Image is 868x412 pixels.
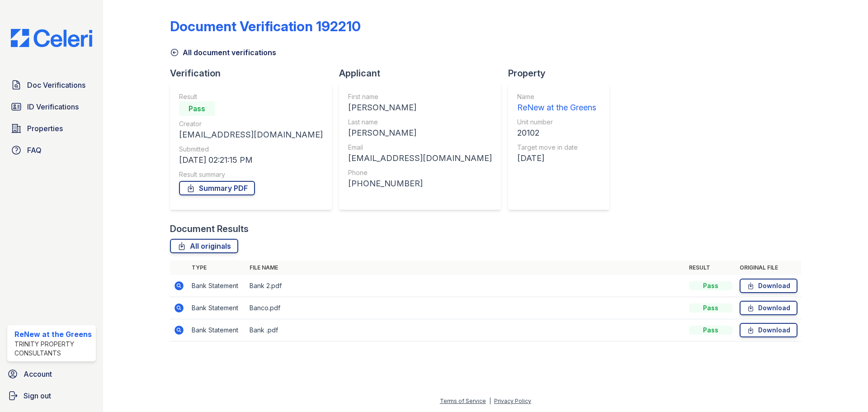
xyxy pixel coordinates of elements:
div: Pass [689,326,732,335]
div: Unit number [517,118,596,127]
td: Bank .pdf [246,319,685,341]
a: FAQ [7,141,96,159]
div: ReNew at the Greens [14,329,92,340]
div: Pass [179,101,215,116]
th: Original file [736,260,801,275]
th: File name [246,260,685,275]
div: Pass [689,303,732,313]
div: ReNew at the Greens [517,101,596,114]
div: Creator [179,119,323,128]
div: [EMAIL_ADDRESS][DOMAIN_NAME] [179,128,323,141]
a: Doc Verifications [7,76,96,94]
div: First name [348,92,492,101]
th: Result [685,260,736,275]
span: ID Verifications [27,101,79,112]
div: Name [517,92,596,101]
a: Privacy Policy [494,398,531,404]
a: All originals [170,239,238,253]
div: Phone [348,168,492,177]
span: Sign out [24,390,51,401]
img: CE_Logo_Blue-a8612792a0a2168367f1c8372b55b34899dd931a85d93a1a3d3e32e68fde9ad4.png [4,29,99,47]
a: Download [740,301,797,315]
div: 20102 [517,127,596,139]
a: Account [4,365,99,383]
td: Bank Statement [188,275,246,297]
iframe: chat widget [830,376,859,403]
span: Properties [27,123,63,134]
td: Banco.pdf [246,297,685,319]
div: Submitted [179,145,323,154]
a: Properties [7,119,96,137]
div: [DATE] [517,152,596,165]
a: All document verifications [170,47,276,58]
div: [PERSON_NAME] [348,101,492,114]
div: [DATE] 02:21:15 PM [179,154,323,166]
div: Document Results [170,223,249,235]
a: Summary PDF [179,181,255,195]
div: Result [179,92,323,101]
a: Sign out [4,387,99,405]
div: Target move in date [517,143,596,152]
div: Last name [348,118,492,127]
div: Document Verification 192210 [170,18,361,34]
div: Applicant [339,67,508,80]
a: ID Verifications [7,98,96,116]
div: [PHONE_NUMBER] [348,177,492,190]
td: Bank Statement [188,319,246,341]
div: Property [508,67,617,80]
span: Doc Verifications [27,80,85,90]
a: Download [740,323,797,337]
div: [PERSON_NAME] [348,127,492,139]
a: Download [740,279,797,293]
div: Trinity Property Consultants [14,340,92,358]
div: Pass [689,281,732,290]
div: | [489,398,491,404]
a: Terms of Service [440,398,486,404]
div: Email [348,143,492,152]
td: Bank 2.pdf [246,275,685,297]
td: Bank Statement [188,297,246,319]
a: Name ReNew at the Greens [517,92,596,114]
span: FAQ [27,145,42,156]
div: Result summary [179,170,323,179]
div: [EMAIL_ADDRESS][DOMAIN_NAME] [348,152,492,165]
th: Type [188,260,246,275]
div: Verification [170,67,339,80]
span: Account [24,369,52,379]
